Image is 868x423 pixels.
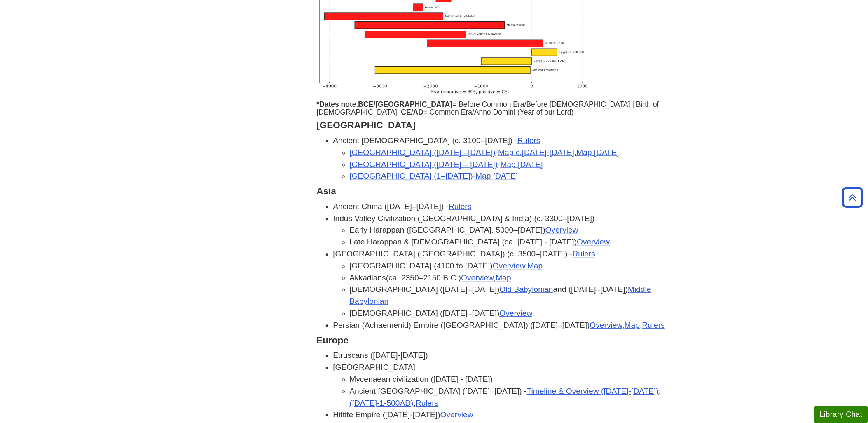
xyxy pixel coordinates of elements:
li: Akkadians [350,272,675,284]
a: ([DATE]-1-500AD) [350,399,414,407]
li: - [350,159,675,171]
a: Timeline & Overview ([DATE]-[DATE]) [527,387,659,395]
li: Late Harappan & [DEMOGRAPHIC_DATA] (ca. [DATE] - [DATE]) [350,236,675,248]
a: Overview [590,321,622,329]
a: Rulers [642,321,665,329]
strong: BCE/[GEOGRAPHIC_DATA] [358,100,453,108]
li: [DEMOGRAPHIC_DATA] ([DATE]–[DATE]) and ([DATE]–[DATE]) [350,284,675,308]
a: Map [DATE] [577,148,619,157]
li: - [350,170,675,182]
a: Overview [577,237,610,246]
a: [GEOGRAPHIC_DATA] ([DATE] –[DATE]) [350,148,496,157]
strong: CE/AD [401,108,423,116]
span: (ca. 2350–2150 B.C.) , [386,273,511,282]
li: Mycenaean civilization ([DATE] - [DATE]) [350,374,675,385]
button: Library Chat [814,406,868,423]
a: Overview [500,309,532,317]
li: Early Harappan ([GEOGRAPHIC_DATA]. 5000–[DATE]) [350,224,675,236]
a: Map [527,261,543,270]
strong: Europe [317,335,349,345]
a: Overview [545,226,578,234]
strong: [GEOGRAPHIC_DATA] [317,120,416,130]
span: 4100 to [DATE] [437,261,490,270]
strong: Asia [317,186,337,196]
li: Ancient [DEMOGRAPHIC_DATA] (c. 3100–[DATE]) - [333,135,675,182]
strong: *Dates note [317,100,356,108]
a: Rulers [449,202,471,211]
a: [GEOGRAPHIC_DATA] (1–[DATE]) [350,172,473,180]
a: Rulers [416,399,438,407]
a: Map [DATE] [475,172,518,180]
li: [GEOGRAPHIC_DATA] ( ) , [350,260,675,272]
li: Hittite Empire ([DATE]-[DATE]) [333,409,675,421]
li: Ancient China ([DATE]–[DATE]) - [333,201,675,213]
a: Overview [493,261,525,270]
li: Indus Valley Civilization ([GEOGRAPHIC_DATA] & India) (c. 3300–[DATE]) [333,213,675,248]
a: Back to Top [840,192,866,203]
a: Map [DATE] [501,160,543,169]
li: - , [350,147,675,159]
h6: : = Before Common Era/Before [DEMOGRAPHIC_DATA] | Birth of [DEMOGRAPHIC_DATA] | = Common Era/Anno... [317,101,675,117]
a: Rulers [517,136,540,145]
a: Map [496,273,511,282]
a: Map c.[DATE]-[DATE] [498,148,575,157]
a: [GEOGRAPHIC_DATA] ([DATE] – [DATE]) [350,160,498,169]
a: Overview [461,273,494,282]
a: Overview [440,410,473,419]
li: Ancient [GEOGRAPHIC_DATA] ([DATE]–[DATE]) - , ; [350,385,675,409]
li: [GEOGRAPHIC_DATA] [333,362,675,409]
a: Rulers [573,249,595,258]
a: Map [625,321,640,329]
li: [GEOGRAPHIC_DATA] ([GEOGRAPHIC_DATA]) (c. 3500–[DATE]) - [333,248,675,320]
a: Old Babylonian [500,285,553,294]
li: Etruscans ([DATE]-[DATE]) [333,350,675,362]
li: [DEMOGRAPHIC_DATA] ( [350,308,675,320]
span: [DATE]–[DATE]) , [443,309,534,317]
li: Persian (Achaemenid) Empire ([GEOGRAPHIC_DATA]) ([DATE]–[DATE]) , , [333,320,675,331]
